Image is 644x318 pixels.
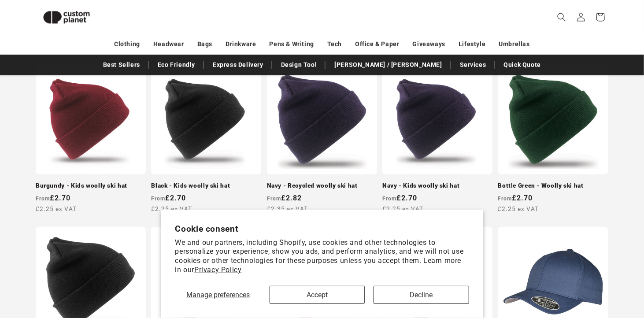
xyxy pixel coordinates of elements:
[197,37,212,52] a: Bags
[175,224,469,234] h2: Cookie consent
[226,37,256,52] a: Drinkware
[270,37,314,52] a: Pens & Writing
[459,37,485,52] a: Lifestyle
[153,37,184,52] a: Headwear
[499,37,530,52] a: Umbrellas
[153,57,200,73] a: Eco Friendly
[327,37,342,52] a: Tech
[413,37,445,52] a: Giveaways
[175,238,469,275] p: We and our partners, including Shopify, use cookies and other technologies to personalize your ex...
[36,182,146,190] a: Burgundy - Kids woolly ski hat
[194,266,241,274] a: Privacy Policy
[498,182,608,190] a: Bottle Green - Woolly ski hat
[552,7,571,27] summary: Search
[267,182,377,190] a: Navy - Recycled woolly ski hat
[374,286,469,304] button: Decline
[497,223,644,318] iframe: Chat Widget
[208,57,268,73] a: Express Delivery
[186,291,250,299] span: Manage preferences
[455,57,491,73] a: Services
[151,182,261,190] a: Black - Kids woolly ski hat
[36,4,97,31] img: Custom Planet
[277,57,322,73] a: Design Tool
[500,57,546,73] a: Quick Quote
[114,37,140,52] a: Clothing
[330,57,446,73] a: [PERSON_NAME] / [PERSON_NAME]
[355,37,399,52] a: Office & Paper
[270,286,365,304] button: Accept
[99,57,144,73] a: Best Sellers
[175,286,261,304] button: Manage preferences
[382,182,492,190] a: Navy - Kids woolly ski hat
